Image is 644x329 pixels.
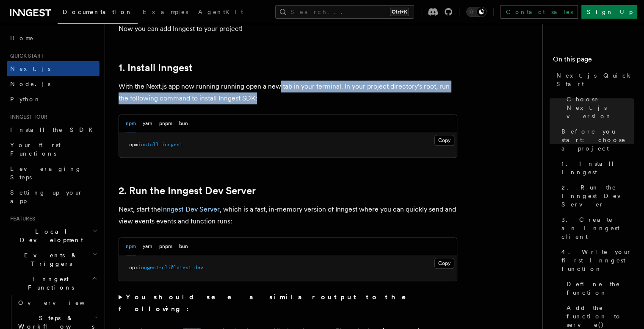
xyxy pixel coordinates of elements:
button: Search...Ctrl+K [275,5,414,19]
span: npm [129,142,138,148]
a: 3. Create an Inngest client [558,212,634,244]
kbd: Ctrl+K [390,8,409,16]
span: Examples [143,8,188,15]
span: Next.js [10,65,50,72]
span: npx [129,265,138,270]
span: Choose Next.js version [567,95,634,120]
span: Node.js [10,81,50,87]
span: Leveraging Steps [10,165,82,181]
button: Events & Triggers [7,248,100,271]
span: Local Development [7,227,92,244]
button: Copy [434,258,454,269]
span: Events & Triggers [7,251,92,268]
span: Inngest Functions [7,275,91,292]
strong: You should see a similar output to the following: [119,293,418,313]
span: inngest [162,142,182,148]
span: 3. Create an Inngest client [561,215,634,241]
span: 1. Install Inngest [561,159,634,176]
a: Choose Next.js version [563,92,634,124]
a: Define the function [563,276,634,300]
a: Python [7,92,100,107]
a: Leveraging Steps [7,161,100,185]
a: 1. Install Inngest [119,62,193,74]
span: Install the SDK [10,126,98,133]
button: yarn [143,238,152,255]
span: Overview [18,299,105,306]
a: Sign Up [581,5,637,19]
button: pnpm [159,115,172,132]
button: bun [179,115,188,132]
button: bun [179,238,188,255]
button: yarn [143,115,152,132]
span: AgentKit [198,8,243,15]
a: 4. Write your first Inngest function [558,244,634,276]
span: Define the function [567,280,634,297]
span: Inngest tour [7,114,47,120]
h4: On this page [553,54,634,68]
a: AgentKit [193,3,248,23]
summary: You should see a similar output to the following: [119,291,457,315]
button: npm [126,115,136,132]
span: Add the function to serve() [567,304,634,329]
p: Now you can add Inngest to your project! [119,23,457,35]
span: install [138,142,159,148]
p: With the Next.js app now running running open a new tab in your terminal. In your project directo... [119,81,457,104]
span: Home [10,34,34,42]
span: Python [10,96,41,103]
span: Documentation [63,8,133,15]
span: inngest-cli@latest [138,265,191,270]
span: 2. Run the Inngest Dev Server [561,183,634,209]
a: Examples [138,3,193,23]
button: npm [126,238,136,255]
a: Node.js [7,76,100,92]
a: Overview [15,295,100,310]
button: Inngest Functions [7,271,100,295]
span: 4. Write your first Inngest function [561,248,634,273]
span: Quick start [7,53,44,59]
a: Contact sales [500,5,578,19]
a: Next.js [7,61,100,76]
a: Before you start: choose a project [558,124,634,156]
span: Setting up your app [10,189,83,204]
span: Before you start: choose a project [561,127,634,153]
button: pnpm [159,238,172,255]
a: 2. Run the Inngest Dev Server [558,180,634,212]
a: Documentation [58,3,138,24]
a: Setting up your app [7,185,100,209]
a: Install the SDK [7,122,100,137]
a: 1. Install Inngest [558,156,634,180]
button: Local Development [7,224,100,248]
button: Toggle dark mode [466,7,486,17]
a: 2. Run the Inngest Dev Server [119,185,256,197]
a: Your first Functions [7,137,100,161]
p: Next, start the , which is a fast, in-memory version of Inngest where you can quickly send and vi... [119,204,457,227]
a: Inngest Dev Server [161,205,220,213]
a: Next.js Quick Start [553,68,634,92]
a: Home [7,31,100,46]
span: Your first Functions [10,142,61,157]
button: Copy [434,135,454,146]
span: Next.js Quick Start [556,71,634,88]
span: dev [194,265,203,270]
span: Features [7,215,35,222]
